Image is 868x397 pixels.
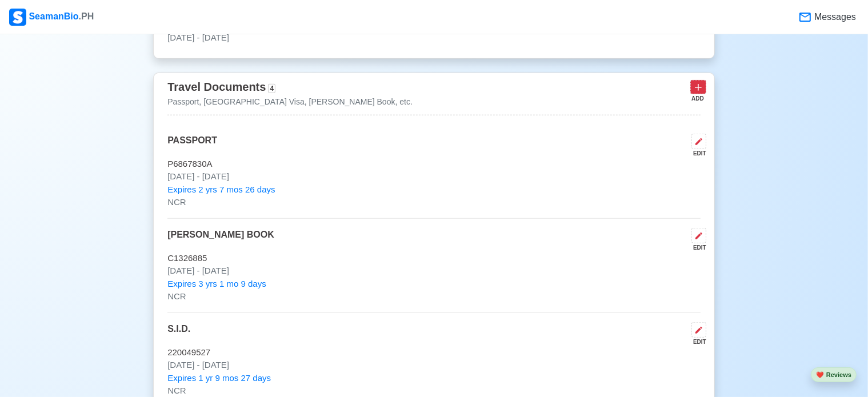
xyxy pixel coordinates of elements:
p: S.I.D. [167,322,190,346]
div: EDIT [687,149,706,158]
div: EDIT [687,243,706,252]
p: C1326885 [167,252,701,265]
p: NCR [167,290,701,303]
div: ADD [690,94,704,103]
p: [DATE] - [DATE] [167,359,701,372]
p: [DATE] - [DATE] [167,264,701,278]
p: Passport, [GEOGRAPHIC_DATA] Visa, [PERSON_NAME] Book, etc. [167,96,413,108]
div: SeamanBio [9,9,94,26]
span: Expires 3 yrs 1 mo 9 days [167,278,266,291]
p: P6867830A [167,158,701,171]
button: heartReviews [811,367,857,383]
p: [DATE] - [DATE] [167,31,701,45]
p: [DATE] - [DATE] [167,170,701,183]
div: EDIT [687,338,706,346]
img: Logo [9,9,26,26]
span: heart [816,371,824,378]
span: 4 [268,84,275,93]
p: PASSPORT [167,134,217,158]
span: Messages [812,10,856,24]
span: .PH [79,11,94,21]
span: Travel Documents [167,81,266,93]
p: [PERSON_NAME] BOOK [167,228,274,252]
p: 220049527 [167,346,701,359]
span: Expires 1 yr 9 mos 27 days [167,372,271,385]
span: Expires 2 yrs 7 mos 26 days [167,183,275,197]
p: NCR [167,196,701,209]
